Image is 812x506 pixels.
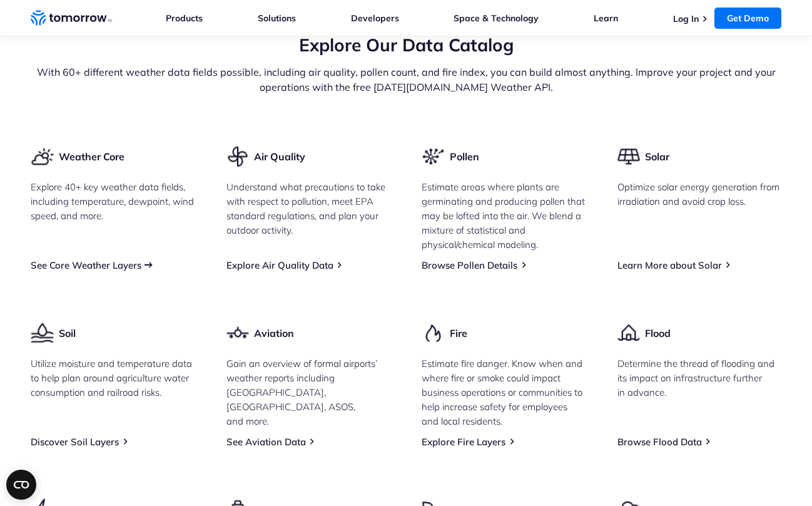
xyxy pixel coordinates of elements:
[59,150,124,163] h3: Weather Core
[59,326,76,340] h3: Soil
[617,180,782,209] p: Optimize solar energy generation from irradiation and avoid crop loss.
[31,33,781,57] h2: Explore Our Data Catalog
[422,180,586,252] p: Estimate areas where plants are germinating and producing pollen that may be lofted into the air....
[617,259,722,271] a: Learn More about Solar
[6,470,36,500] button: Open CMP widget
[31,180,195,223] p: Explore 40+ key weather data fields, including temperature, dewpoint, wind speed, and more.
[226,356,391,428] p: Gain an overview of formal airports’ weather reports including [GEOGRAPHIC_DATA], [GEOGRAPHIC_DAT...
[617,356,782,400] p: Determine the thread of flooding and its impact on infrastructure further in advance.
[31,9,112,28] a: Home link
[714,8,781,29] a: Get Demo
[422,259,517,271] a: Browse Pollen Details
[226,180,391,237] p: Understand what precautions to take with respect to pollution, meet EPA standard regulations, and...
[454,13,539,24] a: Space & Technology
[31,259,141,271] a: See Core Weather Layers
[645,150,669,163] h3: Solar
[166,13,203,24] a: Products
[31,436,119,448] a: Discover Soil Layers
[351,13,399,24] a: Developers
[594,13,618,24] a: Learn
[31,65,781,95] p: With 60+ different weather data fields possible, including air quality, pollen count, and fire in...
[450,326,467,340] h3: Fire
[254,326,294,340] h3: Aviation
[617,436,702,448] a: Browse Flood Data
[258,13,296,24] a: Solutions
[226,436,306,448] a: See Aviation Data
[673,13,699,24] a: Log In
[31,356,195,400] p: Utilize moisture and temperature data to help plan around agriculture water consumption and railr...
[450,150,479,163] h3: Pollen
[226,259,333,271] a: Explore Air Quality Data
[422,356,586,428] p: Estimate fire danger. Know when and where fire or smoke could impact business operations or commu...
[422,436,505,448] a: Explore Fire Layers
[645,326,671,340] h3: Flood
[254,150,305,163] h3: Air Quality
